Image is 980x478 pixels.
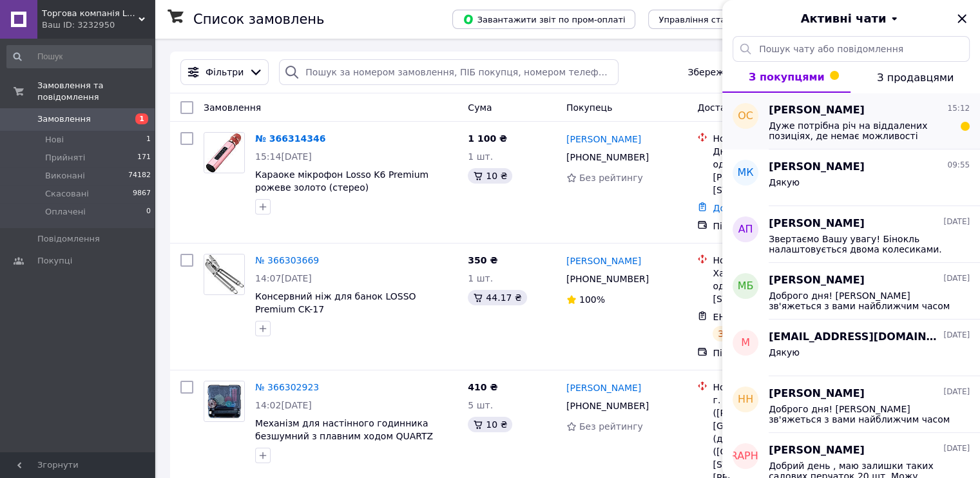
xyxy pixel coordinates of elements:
[749,71,825,83] span: З покупцями
[564,397,651,415] div: [PHONE_NUMBER]
[204,254,244,294] img: Фото товару
[713,203,764,213] a: Додати ЕН
[468,382,497,392] span: 410 ₴
[713,347,844,359] div: Післяплата
[769,234,952,254] span: Звертаємо Вашу увагу! Бінокль налаштовується двома колесиками. Детальну відео інструкцією можна п...
[255,255,319,265] a: № 366303669
[204,381,244,421] img: Фото товару
[6,45,152,68] input: Пошук
[800,10,886,27] span: Активні чати
[738,279,754,294] span: МБ
[42,19,155,31] div: Ваш ID: 3232950
[733,36,970,62] input: Пошук чату або повідомлення
[452,10,635,29] button: Завантажити звіт по пром-оплаті
[769,330,941,345] span: [EMAIL_ADDRESS][DOMAIN_NAME]
[204,381,245,422] a: Фото товару
[133,188,151,200] span: 9867
[947,160,970,171] span: 09:55
[468,255,497,265] span: 350 ₴
[204,102,261,113] span: Замовлення
[566,133,641,146] a: [PERSON_NAME]
[722,149,980,206] button: МК[PERSON_NAME]09:55Дякую
[42,8,139,19] span: Торгова компанія LOSSO
[37,80,155,103] span: Замовлення та повідомлення
[943,216,970,227] span: [DATE]
[37,255,72,267] span: Покупці
[943,330,970,341] span: [DATE]
[769,291,952,311] span: Доброго дня! [PERSON_NAME] зв'яжеться з вами найближчим часом
[128,170,151,182] span: 74182
[738,109,753,124] span: ОС
[279,59,619,85] input: Пошук за номером замовлення, ПІБ покупця, номером телефону, Email, номером накладної
[722,93,980,149] button: ОС[PERSON_NAME]15:12Дуже потрібна річ на віддалених позиціях, де немає можливості зарядмти папери...
[769,347,800,358] span: Дякую
[877,72,954,84] span: З продавцями
[204,132,245,173] a: Фото товару
[206,66,244,79] span: Фільтри
[722,376,980,433] button: НН[PERSON_NAME][DATE]Доброго дня! [PERSON_NAME] зв'яжеться з вами найближчим часом
[468,290,526,305] div: 44.17 ₴
[738,392,753,407] span: НН
[769,387,865,401] span: [PERSON_NAME]
[255,291,416,314] a: Консервний ніж для банок LOSSO Premium CK-17
[943,443,970,454] span: [DATE]
[687,66,782,79] span: Збережені фільтри:
[658,15,757,24] span: Управління статусами
[697,102,792,113] span: Доставка та оплата
[943,273,970,284] span: [DATE]
[722,263,980,320] button: МБ[PERSON_NAME][DATE]Доброго дня! [PERSON_NAME] зв'яжеться з вами найближчим часом
[769,443,865,458] span: [PERSON_NAME]
[713,132,844,145] div: Нова Пошта
[850,62,980,93] button: З продавцями
[713,326,785,341] div: Заплановано
[45,188,89,200] span: Скасовані
[648,10,767,29] button: Управління статусами
[146,206,151,218] span: 0
[741,336,750,350] span: m
[566,254,641,267] a: [PERSON_NAME]
[713,145,844,196] div: Дніпро, №64 (до 30 кг на одне місце): просп. [PERSON_NAME][STREET_ADDRESS]
[255,169,428,193] a: Караоке мікрофон Losso K6 Premium рожеве золото (стерео)
[45,152,85,164] span: Прийняті
[769,404,952,425] span: Доброго дня! [PERSON_NAME] зв'яжеться з вами найближчим часом
[45,170,85,182] span: Виконані
[954,11,970,26] button: Закрити
[713,312,820,322] span: ЕН: 20 4512 6908 7094
[566,102,612,113] span: Покупець
[713,254,844,267] div: Нова Пошта
[722,206,980,263] button: АП[PERSON_NAME][DATE]Звертаємо Вашу увагу! Бінокль налаштовується двома колесиками. Детальну віде...
[146,134,151,146] span: 1
[193,12,324,27] h1: Список замовлень
[255,418,433,441] a: Механізм для настінного годинника безшумний з плавним ходом QUARTZ
[37,113,91,125] span: Замовлення
[769,216,865,231] span: [PERSON_NAME]
[255,400,312,410] span: 14:02[DATE]
[468,151,493,162] span: 1 шт.
[204,254,245,295] a: Фото товару
[713,267,844,305] div: Харьков, №123 (до 30 кг на одне місце): бульв. [STREET_ADDRESS]
[769,160,865,175] span: [PERSON_NAME]
[769,120,952,141] span: Дуже потрібна річ на віддалених позиціях, де немає можливості зарядмти папери або ліхтарики
[468,400,493,410] span: 5 шт.
[45,134,64,146] span: Нові
[468,133,507,144] span: 1 100 ₴
[579,421,643,432] span: Без рейтингу
[738,222,753,237] span: АП
[722,62,850,93] button: З покупцями
[204,133,244,173] img: Фото товару
[255,151,312,162] span: 15:14[DATE]
[687,449,804,464] span: [DEMOGRAPHIC_DATA]
[564,270,651,288] div: [PHONE_NUMBER]
[137,152,151,164] span: 171
[579,294,605,305] span: 100%
[769,177,800,187] span: Дякую
[463,14,625,25] span: Завантажити звіт по пром-оплаті
[943,387,970,397] span: [DATE]
[579,173,643,183] span: Без рейтингу
[468,102,492,113] span: Cума
[468,168,512,184] div: 10 ₴
[468,417,512,432] div: 10 ₴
